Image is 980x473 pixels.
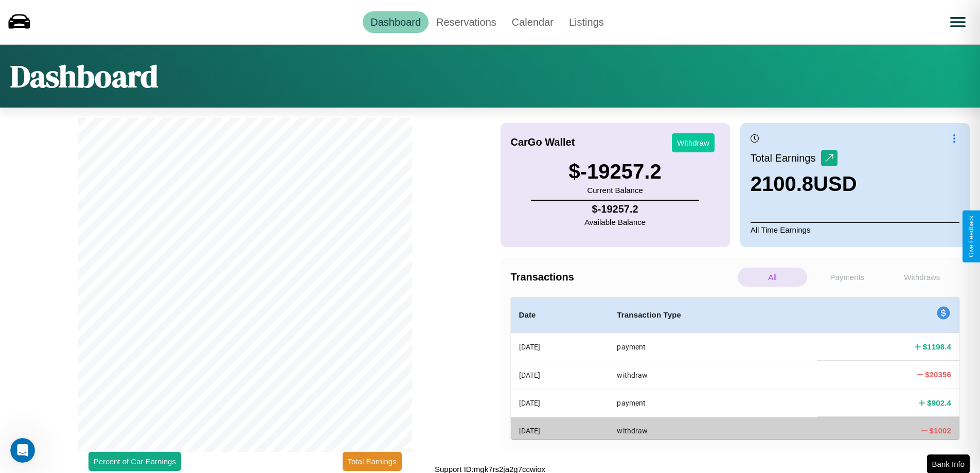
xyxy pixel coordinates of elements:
[751,172,857,196] h3: 2100.8 USD
[609,389,817,417] th: payment
[943,8,972,37] button: Open menu
[88,452,181,471] button: Percent of Car Earnings
[511,333,609,361] th: [DATE]
[584,215,646,229] p: Available Balance
[672,133,715,152] button: Withdraw
[519,309,601,321] h4: Date
[511,136,575,148] h4: CarGo Wallet
[887,268,957,287] p: Withdraws
[925,369,951,380] h4: $ 20356
[609,333,817,361] th: payment
[923,341,951,352] h4: $ 1198.4
[511,417,609,444] th: [DATE]
[569,183,662,197] p: Current Balance
[429,11,504,33] a: Reservations
[511,297,960,445] table: simple table
[738,268,807,287] p: All
[609,361,817,389] th: withdraw
[504,11,561,33] a: Calendar
[511,389,609,417] th: [DATE]
[930,425,951,436] h4: $ 1002
[617,309,809,321] h4: Transaction Type
[584,203,646,215] h4: $ -19257.2
[927,397,951,408] h4: $ 902.4
[561,11,612,33] a: Listings
[968,216,975,257] div: Give Feedback
[751,149,821,167] p: Total Earnings
[511,271,735,283] h4: Transactions
[10,438,35,463] iframe: Intercom live chat
[363,11,429,33] a: Dashboard
[511,361,609,389] th: [DATE]
[609,417,817,444] th: withdraw
[10,55,158,97] h1: Dashboard
[343,452,402,471] button: Total Earnings
[751,222,959,237] p: All Time Earnings
[569,160,662,183] h3: $ -19257.2
[812,268,882,287] p: Payments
